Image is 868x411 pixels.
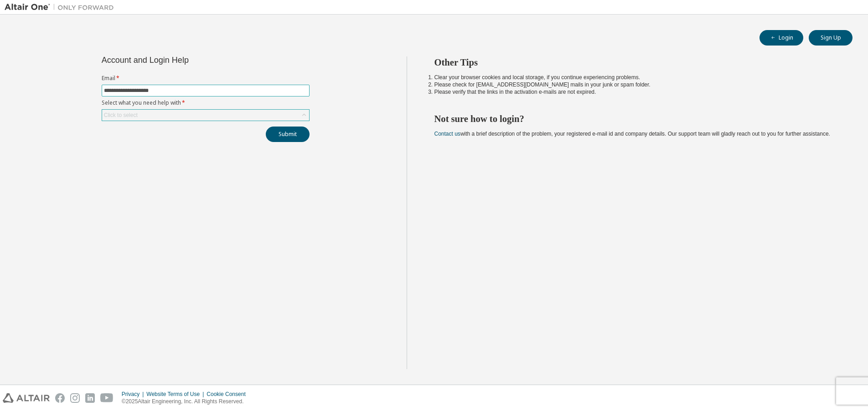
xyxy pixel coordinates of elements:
[102,110,309,121] div: Click to select
[207,391,251,398] div: Cookie Consent
[102,75,310,82] label: Email
[55,393,65,403] img: facebook.svg
[434,131,460,137] a: Contact us
[122,391,146,398] div: Privacy
[3,393,50,403] img: altair_logo.svg
[434,131,830,137] span: with a brief description of the problem, your registered e-mail id and company details. Our suppo...
[102,99,310,107] label: Select what you need help with
[104,112,138,119] div: Click to select
[434,74,837,81] li: Clear your browser cookies and local storage, if you continue experiencing problems.
[70,393,80,403] img: instagram.svg
[434,113,837,125] h2: Not sure how to login?
[146,391,207,398] div: Website Terms of Use
[809,30,852,46] button: Sign Up
[434,56,837,68] h2: Other Tips
[266,127,310,142] button: Submit
[759,30,803,46] button: Login
[434,88,837,96] li: Please verify that the links in the activation e-mails are not expired.
[102,56,268,64] div: Account and Login Help
[5,3,119,12] img: Altair One
[122,398,251,406] p: © 2025 Altair Engineering, Inc. All Rights Reserved.
[85,393,95,403] img: linkedin.svg
[434,81,837,88] li: Please check for [EMAIL_ADDRESS][DOMAIN_NAME] mails in your junk or spam folder.
[100,393,114,403] img: youtube.svg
